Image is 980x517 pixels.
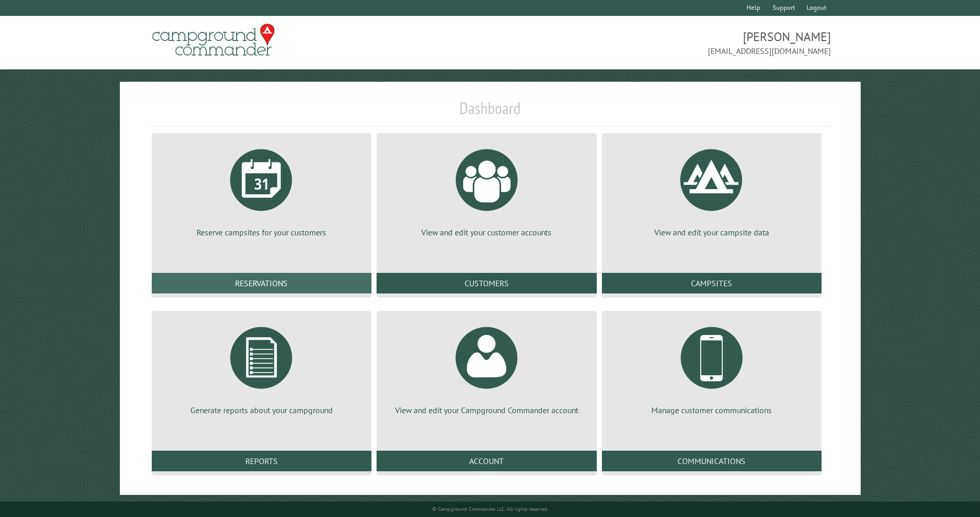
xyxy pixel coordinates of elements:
[389,319,584,416] a: View and edit your Campground Commander account
[377,273,596,293] a: Customers
[614,227,809,238] p: View and edit your campsite data
[602,451,822,471] a: Communications
[152,451,371,471] a: Reports
[614,141,809,238] a: View and edit your campsite data
[614,404,809,416] p: Manage customer communications
[614,319,809,416] a: Manage customer communications
[389,141,584,238] a: View and edit your customer accounts
[149,98,831,126] h1: Dashboard
[164,319,359,416] a: Generate reports about your campground
[164,404,359,416] p: Generate reports about your campground
[389,227,584,238] p: View and edit your customer accounts
[164,227,359,238] p: Reserve campsites for your customers
[377,451,596,471] a: Account
[164,141,359,238] a: Reserve campsites for your customers
[432,506,548,512] small: © Campground Commander LLC. All rights reserved.
[149,20,278,60] img: Campground Commander
[152,273,371,293] a: Reservations
[602,273,822,293] a: Campsites
[490,28,831,57] span: [PERSON_NAME] [EMAIL_ADDRESS][DOMAIN_NAME]
[389,404,584,416] p: View and edit your Campground Commander account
